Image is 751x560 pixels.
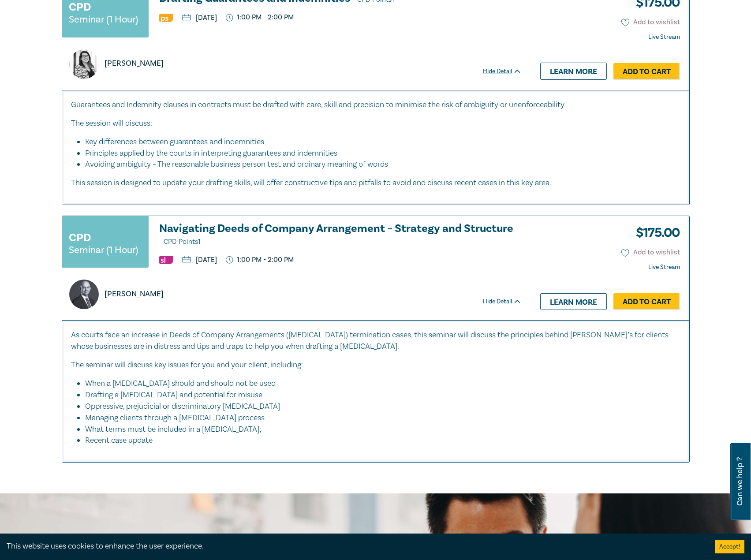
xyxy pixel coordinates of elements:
[69,49,99,79] img: https://s3.ap-southeast-2.amazonaws.com/leo-cussen-store-production-content/Contacts/Caroline%20S...
[85,435,680,446] li: Recent case update
[85,389,672,401] li: Drafting a [MEDICAL_DATA] and potential for misuse
[71,359,680,371] p: The seminar will discuss key issues for you and your client, including:
[85,424,672,435] li: What terms must be included in a [MEDICAL_DATA];
[648,263,680,271] strong: Live Stream
[85,148,672,159] li: Principles applied by the courts in interpreting guarantees and indemnities
[7,541,702,552] div: This website uses cookies to enhance the user experience.
[164,237,201,246] span: CPD Points 1
[69,230,91,246] h3: CPD
[182,256,217,263] p: [DATE]
[85,412,672,424] li: Managing clients through a [MEDICAL_DATA] process
[85,401,672,412] li: Oppressive, prejudicial or discriminatory [MEDICAL_DATA]
[71,329,680,352] p: As courts face an increase in Deeds of Company Arrangements ([MEDICAL_DATA]) termination cases, t...
[621,247,680,258] button: Add to wishlist
[613,293,680,310] a: Add to Cart
[159,223,522,248] h3: Navigating Deeds of Company Arrangement – Strategy and Structure
[648,33,680,41] strong: Live Stream
[85,159,680,170] li: Avoiding ambiguity – The reasonable business person test and ordinary meaning of words
[629,223,680,243] h3: $ 175.00
[71,118,680,129] p: The session will discuss:
[715,540,744,553] button: Accept cookies
[226,13,294,22] p: 1:00 PM - 2:00 PM
[159,223,522,248] a: Navigating Deeds of Company Arrangement – Strategy and Structure CPD Points1
[69,15,138,24] small: Seminar (1 Hour)
[540,293,607,310] a: Learn more
[226,256,294,264] p: 1:00 PM - 2:00 PM
[69,280,99,309] img: https://s3.ap-southeast-2.amazonaws.com/leo-cussen-store-production-content/Contacts/Sergio%20Fre...
[85,136,672,148] li: Key differences between guarantees and indemnities
[159,256,173,264] img: Substantive Law
[159,14,173,22] img: Professional Skills
[69,246,138,254] small: Seminar (1 Hour)
[483,297,531,306] div: Hide Detail
[105,288,164,300] p: [PERSON_NAME]
[483,67,531,76] div: Hide Detail
[736,448,744,515] span: Can we help ?
[71,99,680,111] p: Guarantees and Indemnity clauses in contracts must be drafted with care, skill and precision to m...
[182,14,217,21] p: [DATE]
[613,63,680,80] a: Add to Cart
[540,63,607,79] a: Learn more
[621,17,680,27] button: Add to wishlist
[105,58,164,69] p: [PERSON_NAME]
[71,177,680,189] p: This session is designed to update your drafting skills, will offer constructive tips and pitfall...
[85,378,672,389] li: When a [MEDICAL_DATA] should and should not be used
